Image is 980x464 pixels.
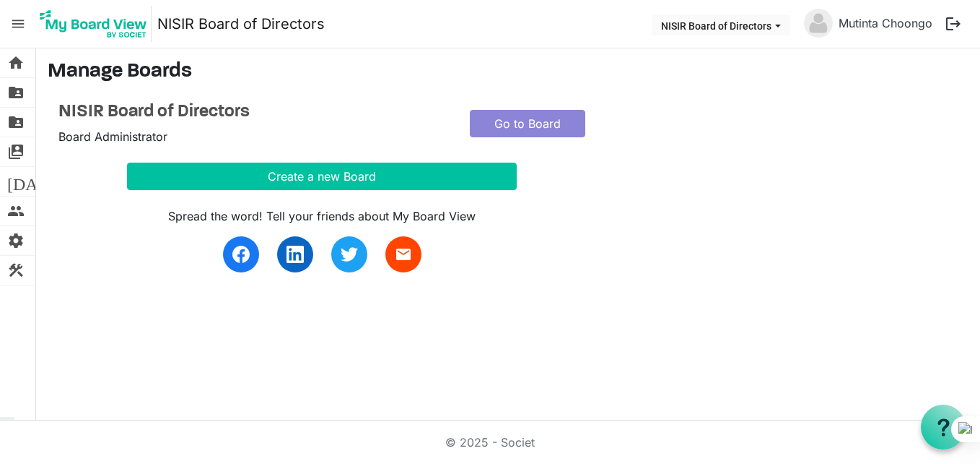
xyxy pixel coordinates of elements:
span: folder_shared [7,78,25,107]
span: menu [4,10,32,38]
img: twitter.svg [341,246,358,263]
button: Create a new Board [127,163,517,190]
span: construction [7,256,25,285]
img: no-profile-picture.svg [804,9,833,38]
a: My Board View Logo [35,6,157,42]
span: folder_shared [7,108,25,137]
span: people [7,197,25,225]
a: NISIR Board of Directors [157,9,325,38]
span: email [395,246,412,263]
a: © 2025 - Societ [445,435,535,450]
span: switch_account [7,137,25,166]
img: My Board View Logo [35,6,152,42]
a: email [385,236,421,272]
a: Go to Board [470,110,585,137]
span: settings [7,226,25,255]
button: logout [938,9,968,39]
span: Board Administrator [58,129,167,144]
a: Mutinta Choongo [833,9,938,38]
img: linkedin.svg [286,246,304,263]
img: facebook.svg [232,246,250,263]
span: [DATE] [7,167,63,196]
div: Spread the word! Tell your friends about My Board View [127,207,517,225]
button: NISIR Board of Directors dropdownbutton [652,15,790,35]
a: NISIR Board of Directors [58,102,448,123]
h3: Manage Boards [48,60,968,85]
span: home [7,48,25,77]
